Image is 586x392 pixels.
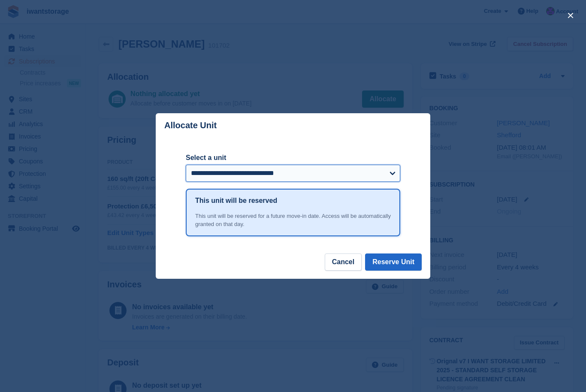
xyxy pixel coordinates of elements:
button: Cancel [325,253,362,271]
label: Select a unit [186,153,400,163]
div: This unit will be reserved for a future move-in date. Access will be automatically granted on tha... [195,212,391,229]
button: Reserve Unit [365,253,422,271]
h1: This unit will be reserved [195,196,277,206]
p: Allocate Unit [164,121,217,130]
button: close [564,9,577,22]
